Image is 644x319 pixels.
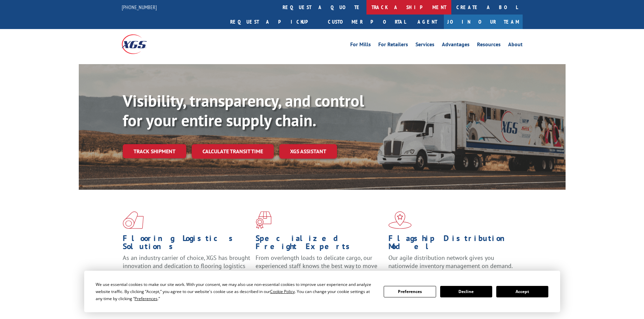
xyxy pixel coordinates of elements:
button: Accept [496,286,548,297]
h1: Flooring Logistics Solutions [123,234,251,254]
span: Our agile distribution network gives you nationwide inventory management on demand. [388,254,513,270]
b: Visibility, transparency, and control for your entire supply chain. [123,90,364,131]
button: Preferences [384,286,436,297]
img: xgs-icon-flagship-distribution-model-red [388,211,412,229]
a: XGS ASSISTANT [279,144,337,159]
span: Preferences [135,296,158,301]
a: Agent [411,15,444,29]
img: xgs-icon-total-supply-chain-intelligence-red [123,211,144,229]
a: Join Our Team [444,15,523,29]
button: Decline [440,286,492,297]
a: For Retailers [378,42,408,49]
div: We use essential cookies to make our site work. With your consent, we may also use non-essential ... [96,281,376,302]
span: As an industry carrier of choice, XGS has brought innovation and dedication to flooring logistics... [123,254,250,278]
div: Cookie Consent Prompt [84,271,560,312]
a: [PHONE_NUMBER] [122,4,157,10]
span: Cookie Policy [270,289,295,294]
a: Customer Portal [323,15,411,29]
a: Advantages [442,42,470,49]
a: Request a pickup [225,15,323,29]
a: For Mills [350,42,371,49]
p: From overlength loads to delicate cargo, our experienced staff knows the best way to move your fr... [256,254,383,284]
a: Track shipment [123,144,186,158]
h1: Flagship Distribution Model [388,234,516,254]
a: Services [415,42,434,49]
a: Calculate transit time [192,144,274,159]
h1: Specialized Freight Experts [256,234,383,254]
img: xgs-icon-focused-on-flooring-red [256,211,271,229]
a: Resources [477,42,501,49]
a: About [508,42,523,49]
